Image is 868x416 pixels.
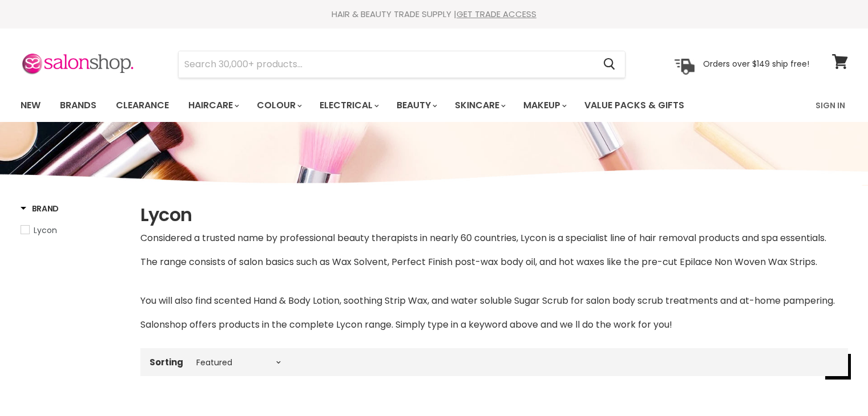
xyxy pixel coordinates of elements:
[12,89,751,122] ul: Main menu
[6,9,862,20] div: HAIR & BEAUTY TRADE SUPPLY |
[140,293,848,308] p: You will also find scented Hand & Body Lotion, soothing Strip Wax, and water soluble Sugar Scrub ...
[595,51,625,78] button: Search
[388,93,444,117] a: Beauty
[34,225,57,236] span: Lycon
[457,8,536,20] a: GET TRADE ACCESS
[140,231,848,246] p: Considered a trusted name by professional beauty therapists in nearly 60 countries, Lycon is a sp...
[180,93,246,117] a: Haircare
[515,93,574,117] a: Makeup
[6,89,862,122] nav: Main
[311,93,386,117] a: Electrical
[178,51,625,78] form: Product
[248,93,309,117] a: Colour
[179,51,595,78] input: Search
[140,231,848,332] div: The range consists of salon basics such as Wax Solvent, Perfect Finish post-wax body oil, and hot...
[107,93,177,117] a: Clearance
[446,93,512,117] a: Skincare
[576,93,693,117] a: Value Packs & Gifts
[12,93,49,117] a: New
[703,59,809,69] p: Orders over $149 ship free!
[140,203,848,227] h1: Lycon
[51,93,105,117] a: Brands
[809,93,852,117] a: Sign In
[21,203,59,214] h3: Brand
[150,357,183,367] label: Sorting
[21,224,126,236] a: Lycon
